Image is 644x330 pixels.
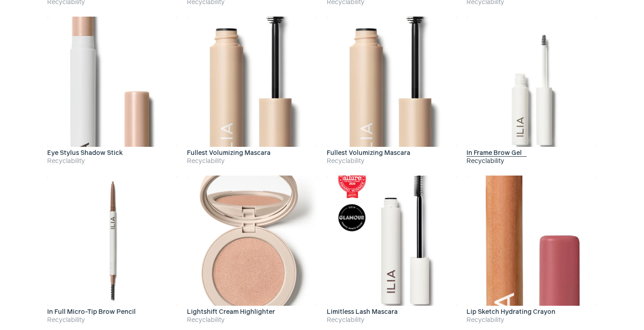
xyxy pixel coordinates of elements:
h3: Fullest Volumizing Mascara [187,150,275,157]
a: Fullest Volumizing Mascara Fullest Volumizing Mascara Recyclability [187,17,317,166]
h4: Recyclability [466,157,597,166]
img: Limitless Lash Mascara [327,176,457,306]
h4: Recyclability [47,157,178,166]
h3: In Frame Brow Gel [466,150,527,157]
img: Eye Stylus Shadow Stick [47,17,178,147]
h4: Recyclability [187,157,317,166]
a: In Full Micro-Tip Brow Pencil In Full Micro-Tip Brow Pencil Recyclability [47,176,178,325]
a: Fullest Volumizing Mascara Fullest Volumizing Mascara Recyclability [327,17,457,166]
img: Fullest Volumizing Mascara [327,17,457,147]
h3: Lightshift Cream Highlighter [187,309,280,316]
img: Fullest Volumizing Mascara [187,17,317,147]
img: In Full Micro-Tip Brow Pencil [47,176,178,306]
span: Eye Stylus Shadow Stick [47,150,128,156]
span: Lightshift Cream Highlighter [187,309,280,315]
h3: Limitless Lash Mascara [327,309,403,316]
a: Lightshift Cream Highlighter Lightshift Cream Highlighter Recyclability [187,176,317,325]
h3: Fullest Volumizing Mascara [327,150,415,157]
span: Lip Sketch Hydrating Crayon [466,309,560,315]
span: In Full Micro-Tip Brow Pencil [47,309,141,315]
h3: In Full Micro-Tip Brow Pencil [47,309,141,316]
a: Eye Stylus Shadow Stick Eye Stylus Shadow Stick Recyclability [47,17,178,166]
h4: Recyclability [47,316,178,325]
a: Limitless Lash Mascara Limitless Lash Mascara Recyclability [327,176,457,325]
img: Lightshift Cream Highlighter [187,176,317,306]
span: Fullest Volumizing Mascara [327,150,415,156]
h4: Recyclability [466,316,597,325]
span: Limitless Lash Mascara [327,309,403,315]
h4: Recyclability [327,157,457,166]
h4: Recyclability [327,316,457,325]
h3: Eye Stylus Shadow Stick [47,150,128,157]
a: Lip Sketch Hydrating Crayon Lip Sketch Hydrating Crayon Recyclability [466,176,597,325]
a: In Frame Brow Gel In Frame Brow Gel Recyclability [466,17,597,166]
h4: Recyclability [187,316,317,325]
h3: Lip Sketch Hydrating Crayon [466,309,560,316]
span: Fullest Volumizing Mascara [187,150,275,156]
img: Lip Sketch Hydrating Crayon [466,176,597,306]
span: In Frame Brow Gel [466,150,527,156]
img: In Frame Brow Gel [466,17,597,147]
